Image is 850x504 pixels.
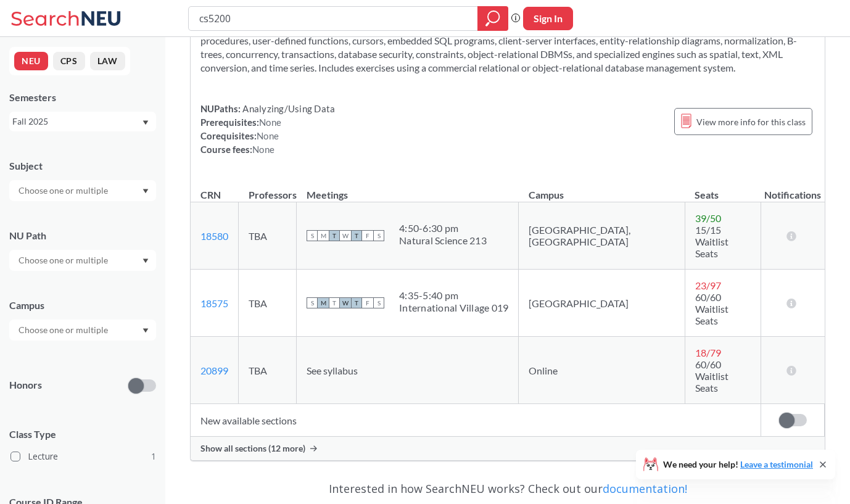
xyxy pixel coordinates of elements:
div: Semesters [9,91,156,104]
a: 18575 [200,297,228,309]
span: Class Type [9,428,156,441]
span: 1 [151,450,156,463]
svg: Dropdown arrow [142,189,149,194]
div: International Village 019 [399,302,508,314]
input: Choose one or multiple [12,183,116,198]
th: Seats [685,176,761,202]
div: CRN [200,188,221,202]
div: Natural Science 213 [399,234,487,247]
td: TBA [239,202,297,270]
th: Professors [239,176,297,202]
span: None [257,130,279,141]
span: T [329,230,340,241]
span: S [307,230,318,241]
span: 18 / 79 [695,347,721,358]
td: Online [519,337,685,404]
a: 20899 [200,365,228,376]
td: [GEOGRAPHIC_DATA] [519,270,685,337]
span: M [318,230,329,241]
button: CPS [53,52,85,70]
span: S [373,230,384,241]
span: W [340,230,351,241]
section: Introduces relational database management systems as a class of software systems. Prepares studen... [200,7,815,75]
span: Show all sections (12 more) [200,443,305,454]
div: magnifying glass [477,6,508,31]
div: Campus [9,299,156,312]
input: Choose one or multiple [12,323,116,337]
span: T [351,230,362,241]
div: Dropdown arrow [9,320,156,341]
input: Choose one or multiple [12,253,116,268]
svg: Dropdown arrow [142,328,149,333]
span: None [252,144,274,155]
a: documentation! [603,481,687,496]
span: None [259,117,281,128]
div: Subject [9,159,156,173]
span: S [373,297,384,308]
span: T [329,297,340,308]
th: Notifications [761,176,825,202]
svg: Dropdown arrow [142,120,149,125]
div: Dropdown arrow [9,180,156,201]
span: View more info for this class [696,114,806,130]
div: Fall 2025Dropdown arrow [9,112,156,131]
td: New available sections [191,404,761,437]
a: Leave a testimonial [740,459,813,469]
svg: Dropdown arrow [142,258,149,263]
button: NEU [14,52,48,70]
span: We need your help! [663,460,813,469]
td: [GEOGRAPHIC_DATA], [GEOGRAPHIC_DATA] [519,202,685,270]
div: 4:35 - 5:40 pm [399,289,508,302]
span: S [307,297,318,308]
span: Analyzing/Using Data [241,103,335,114]
span: 60/60 Waitlist Seats [695,291,728,326]
td: TBA [239,337,297,404]
div: Fall 2025 [12,115,141,128]
th: Meetings [297,176,519,202]
th: Campus [519,176,685,202]
td: TBA [239,270,297,337]
span: M [318,297,329,308]
span: 60/60 Waitlist Seats [695,358,728,394]
button: Sign In [523,7,573,30]
label: Lecture [10,448,156,465]
svg: magnifying glass [485,10,500,27]
span: F [362,230,373,241]
span: 15/15 Waitlist Seats [695,224,728,259]
p: Honors [9,378,42,392]
div: Dropdown arrow [9,250,156,271]
div: NUPaths: Prerequisites: Corequisites: Course fees: [200,102,335,156]
span: F [362,297,373,308]
span: See syllabus [307,365,358,376]
a: 18580 [200,230,228,242]
div: NU Path [9,229,156,242]
div: Show all sections (12 more) [191,437,825,460]
span: 39 / 50 [695,212,721,224]
button: LAW [90,52,125,70]
span: 23 / 97 [695,279,721,291]
span: W [340,297,351,308]
input: Class, professor, course number, "phrase" [198,8,469,29]
div: 4:50 - 6:30 pm [399,222,487,234]
span: T [351,297,362,308]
